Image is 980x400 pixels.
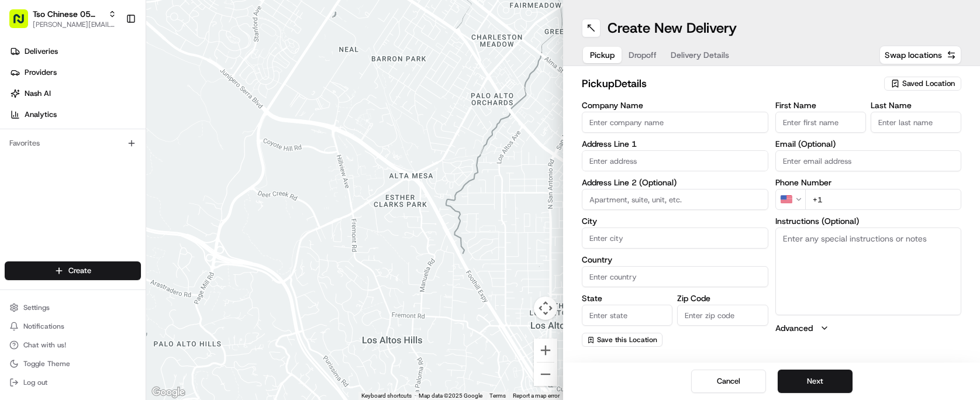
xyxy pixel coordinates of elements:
[149,385,188,400] a: Open this area in Google Maps (opens a new window)
[25,109,57,120] span: Analytics
[871,101,961,109] label: Last Name
[884,75,961,92] button: Saved Location
[99,171,108,180] div: 💻
[775,112,866,133] input: Enter first name
[778,370,853,393] button: Next
[40,112,192,123] div: Start new chat
[23,378,47,387] span: Log out
[25,46,58,57] span: Deliveries
[419,392,482,399] span: Map data ©2025 Google
[68,265,91,276] span: Create
[23,303,50,312] span: Settings
[82,198,142,207] a: Powered byPylon
[5,42,146,61] a: Deliveries
[199,115,213,129] button: Start new chat
[5,318,141,335] button: Notifications
[534,296,557,320] button: Map camera controls
[5,337,141,353] button: Chat with us!
[5,261,141,280] button: Create
[582,75,877,92] h2: pickup Details
[677,305,768,326] input: Enter zip code
[513,392,560,399] a: Report a map error
[361,392,412,400] button: Keyboard shortcuts
[23,322,64,331] span: Notifications
[23,170,89,181] span: Knowledge Base
[775,101,866,109] label: First Name
[40,123,148,133] div: We're available if you need us!
[25,67,57,78] span: Providers
[885,49,942,61] span: Swap locations
[5,374,141,391] button: Log out
[608,19,737,37] h1: Create New Delivery
[25,88,51,99] span: Nash AI
[23,359,70,368] span: Toggle Theme
[582,294,672,302] label: State
[12,12,35,35] img: Nash
[775,322,813,334] label: Advanced
[582,140,768,148] label: Address Line 1
[5,356,141,372] button: Toggle Theme
[12,171,21,180] div: 📗
[582,256,768,264] label: Country
[5,5,121,33] button: Tso Chinese 05 [PERSON_NAME][PERSON_NAME][EMAIL_ADDRESS][DOMAIN_NAME]
[775,322,962,334] button: Advanced
[149,385,188,400] img: Google
[7,165,94,186] a: 📗Knowledge Base
[590,49,615,61] span: Pickup
[582,112,768,133] input: Enter company name
[677,294,768,302] label: Zip Code
[5,63,146,82] a: Providers
[691,370,766,393] button: Cancel
[775,140,962,148] label: Email (Optional)
[94,165,192,186] a: 💻API Documentation
[534,339,557,362] button: Zoom in
[671,49,729,61] span: Delivery Details
[871,112,961,133] input: Enter last name
[489,392,506,399] a: Terms
[12,112,33,133] img: 1736555255976-a54dd68f-1ca7-489b-9aae-adbdc363a1c4
[582,266,768,287] input: Enter country
[879,46,961,64] button: Swap locations
[775,178,962,187] label: Phone Number
[629,49,657,61] span: Dropoff
[12,47,213,65] p: Welcome 👋
[582,178,768,187] label: Address Line 2 (Optional)
[582,217,768,225] label: City
[33,20,116,29] button: [PERSON_NAME][EMAIL_ADDRESS][DOMAIN_NAME]
[534,363,557,386] button: Zoom out
[33,8,103,20] button: Tso Chinese 05 [PERSON_NAME]
[5,299,141,316] button: Settings
[902,78,955,89] span: Saved Location
[116,198,142,207] span: Pylon
[582,305,672,326] input: Enter state
[597,335,657,344] span: Save this Location
[5,105,146,124] a: Analytics
[5,84,146,103] a: Nash AI
[582,227,768,249] input: Enter city
[30,75,193,88] input: Clear
[582,333,662,347] button: Save this Location
[582,150,768,171] input: Enter address
[5,134,141,153] div: Favorites
[805,189,962,210] input: Enter phone number
[23,340,66,350] span: Chat with us!
[582,189,768,210] input: Apartment, suite, unit, etc.
[775,150,962,171] input: Enter email address
[111,170,188,181] span: API Documentation
[582,101,768,109] label: Company Name
[775,217,962,225] label: Instructions (Optional)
